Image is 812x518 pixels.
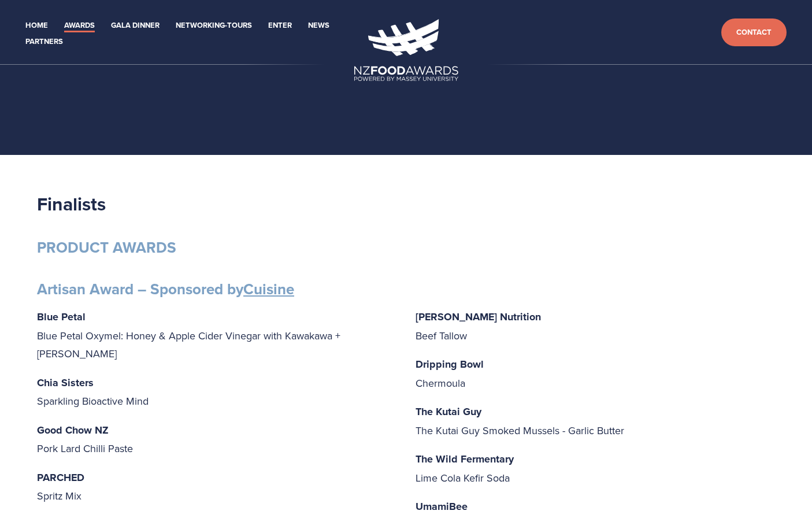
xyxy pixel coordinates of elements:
strong: [PERSON_NAME] Nutrition [416,309,541,324]
strong: Good Chow NZ [37,423,109,438]
strong: Blue Petal [37,309,86,324]
p: Blue Petal Oxymel: Honey & Apple Cider Vinegar with Kawakawa + [PERSON_NAME] [37,308,397,363]
strong: Chia Sisters [37,375,94,390]
p: Sparkling Bioactive Mind [37,373,397,410]
p: Lime Cola Kefir Soda [416,450,776,487]
a: Cuisine [243,278,294,300]
p: The Kutai Guy Smoked Mussels - Garlic Butter [416,402,776,439]
strong: Artisan Award – Sponsored by [37,278,294,300]
a: News [308,19,329,32]
p: Beef Tallow [416,308,776,345]
a: Enter [268,19,292,32]
p: Chermoula [416,355,776,392]
strong: The Kutai Guy [416,404,481,419]
a: Networking-Tours [176,19,252,32]
strong: PRODUCT AWARDS [37,236,176,258]
a: Contact [721,18,787,47]
a: Partners [25,35,63,49]
strong: The Wild Fermentary [416,452,514,467]
strong: UmamiBee [416,499,468,514]
strong: Dripping Bowl [416,357,484,372]
a: Gala Dinner [111,19,160,32]
strong: Finalists [37,190,106,217]
a: Home [25,19,48,32]
p: Spritz Mix [37,468,397,505]
a: Awards [64,19,95,32]
p: Pork Lard Chilli Paste [37,421,397,458]
strong: PARCHED [37,470,84,485]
